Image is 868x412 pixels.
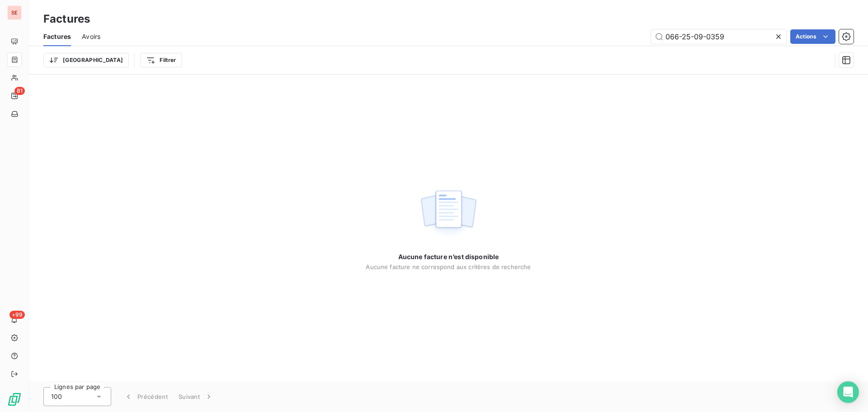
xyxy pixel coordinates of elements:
[7,392,22,407] img: Logo LeanPay
[7,5,22,20] div: SE
[118,387,173,406] button: Précédent
[420,185,477,242] img: empty state
[43,11,90,27] h3: Factures
[43,32,71,41] span: Factures
[790,29,835,44] button: Actions
[9,311,25,319] span: +99
[651,29,787,44] input: Rechercher
[51,392,62,401] span: 100
[14,87,25,95] span: 81
[140,53,182,67] button: Filtrer
[82,32,100,41] span: Avoirs
[366,263,531,270] span: Aucune facture ne correspond aux critères de recherche
[837,381,859,403] div: Open Intercom Messenger
[398,252,499,261] span: Aucune facture n’est disponible
[173,387,219,406] button: Suivant
[43,53,129,67] button: [GEOGRAPHIC_DATA]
